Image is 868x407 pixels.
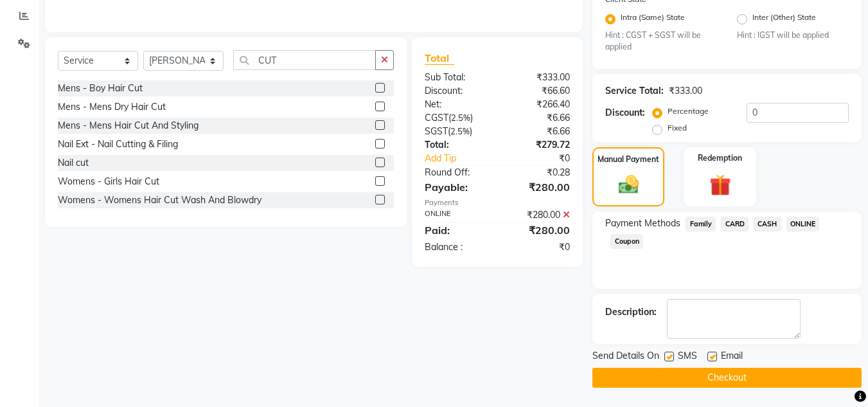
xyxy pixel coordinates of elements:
[415,138,497,152] div: Total:
[415,222,497,238] div: Paid:
[415,179,497,195] div: Payable:
[233,50,376,70] input: Search or Scan
[58,138,178,151] div: Nail Ext - Nail Cutting & Filing
[415,208,497,222] div: ONLINE
[451,113,470,123] span: 2.5%
[621,12,685,27] label: Intra (Same) State
[497,208,580,222] div: ₹280.00
[497,166,580,179] div: ₹0.28
[668,122,687,134] label: Fixed
[497,138,580,152] div: ₹279.72
[605,305,657,319] div: Description:
[425,112,448,123] span: CGST
[592,368,862,388] button: Checkout
[752,12,816,27] label: Inter (Other) State
[450,126,470,136] span: 2.5%
[669,84,702,98] div: ₹333.00
[58,82,143,95] div: Mens - Boy Hair Cut
[58,156,89,170] div: Nail cut
[592,349,659,365] span: Send Details On
[58,175,159,188] div: Womens - Girls Hair Cut
[610,234,643,249] span: Coupon
[415,84,497,98] div: Discount:
[58,119,199,132] div: Mens - Mens Hair Cut And Styling
[425,51,454,65] span: Total
[612,173,645,196] img: _cash.svg
[497,98,580,111] div: ₹266.40
[497,71,580,84] div: ₹333.00
[605,84,664,98] div: Service Total:
[754,217,781,231] span: CASH
[686,217,716,231] span: Family
[415,152,511,165] a: Add Tip
[497,84,580,98] div: ₹66.60
[605,106,645,120] div: Discount:
[425,125,448,137] span: SGST
[668,105,709,117] label: Percentage
[703,172,738,198] img: _gift.svg
[497,179,580,195] div: ₹280.00
[786,217,820,231] span: ONLINE
[58,100,166,114] div: Mens - Mens Dry Hair Cut
[497,111,580,125] div: ₹6.66
[425,197,570,208] div: Payments
[605,217,680,230] span: Payment Methods
[415,98,497,111] div: Net:
[58,194,261,207] div: Womens - Womens Hair Cut Wash And Blowdry
[721,217,748,231] span: CARD
[497,240,580,254] div: ₹0
[511,152,580,165] div: ₹0
[415,125,497,138] div: ( )
[415,71,497,84] div: Sub Total:
[497,125,580,138] div: ₹6.66
[415,111,497,125] div: ( )
[698,152,742,164] label: Redemption
[598,154,659,165] label: Manual Payment
[737,30,849,41] small: Hint : IGST will be applied
[605,30,717,53] small: Hint : CGST + SGST will be applied
[678,349,697,365] span: SMS
[721,349,743,365] span: Email
[415,240,497,254] div: Balance :
[497,222,580,238] div: ₹280.00
[415,166,497,179] div: Round Off:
